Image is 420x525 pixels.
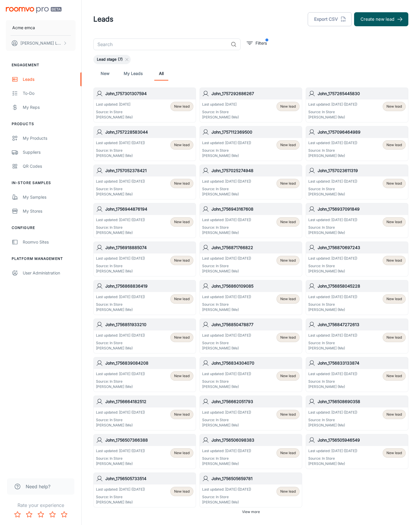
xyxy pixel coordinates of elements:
h6: John_1756505659781 [211,475,300,482]
p: Source: In Store [96,186,145,192]
div: QR Codes [23,163,76,169]
p: Last updated: [DATE] [96,102,133,107]
p: [PERSON_NAME] (Me) [96,192,145,197]
p: Source: In Store [202,109,239,115]
h6: John_1757228583044 [105,129,193,135]
button: filter [245,38,268,48]
span: New lead [280,489,296,494]
p: [PERSON_NAME] (Me) [308,307,357,312]
span: New lead [386,373,402,379]
p: [PERSON_NAME] (Me) [308,384,357,389]
p: Source: In Store [202,302,251,307]
a: John_1757301307594Last updated: [DATE]Source: In Store[PERSON_NAME] (Me)New lead [93,87,196,123]
h6: John_1757112369500 [211,129,300,135]
p: Last updated: [DATE] ([DATE]) [308,217,357,223]
a: John_1756505946549Last updated: [DATE] ([DATE])Source: In Store[PERSON_NAME] (Me)New lead [306,434,408,469]
h6: John_1756858045228 [318,283,406,289]
p: Source: In Store [308,225,357,230]
p: [PERSON_NAME] (Me) [96,115,133,120]
button: Rate 5 star [58,509,70,520]
span: New lead [386,412,402,417]
h6: John_1756850478877 [211,321,300,328]
p: Source: In Store [202,456,251,461]
p: Last updated: [DATE] ([DATE]) [96,179,145,184]
a: John_1757292686267Last updated: [DATE]Source: In Store[PERSON_NAME] (Me)New lead [199,87,302,123]
a: John_1756847272613Last updated: [DATE] ([DATE])Source: In Store[PERSON_NAME] (Me)New lead [306,318,408,353]
h1: Leads [93,14,113,24]
p: Source: In Store [96,109,133,115]
span: New lead [174,373,190,379]
p: Last updated: [DATE] ([DATE]) [96,294,145,300]
p: Source: In Store [308,456,357,461]
div: User Administration [23,270,76,276]
a: John_1756850478877Last updated: [DATE] ([DATE])Source: In Store[PERSON_NAME] (Me)New lead [199,318,302,353]
button: Rate 3 star [35,509,47,520]
p: Last updated: [DATE] ([DATE]) [308,140,357,146]
div: My Reps [23,104,76,111]
span: New lead [174,219,190,225]
a: John_1756944876194Last updated: [DATE] ([DATE])Source: In Store[PERSON_NAME] (Me)New lead [93,203,196,238]
span: New lead [280,335,296,340]
h6: John_1756870697243 [318,244,406,251]
p: [PERSON_NAME] (Me) [308,346,357,351]
p: Last updated: [DATE] ([DATE]) [308,256,357,261]
p: Source: In Store [202,225,251,230]
h6: John_1756833133874 [318,360,406,366]
p: Last updated: [DATE] ([DATE]) [202,179,251,184]
p: Last updated: [DATE] ([DATE]) [96,140,145,146]
p: Last updated: [DATE] ([DATE]) [202,140,251,146]
span: New lead [280,219,296,225]
div: My Products [23,135,76,141]
a: John_1757112369500Last updated: [DATE] ([DATE])Source: In Store[PERSON_NAME] (Me)New lead [199,126,302,161]
p: Source: In Store [96,379,145,384]
button: Export CSV [308,12,352,26]
p: Last updated: [DATE] ([DATE]) [96,487,145,492]
a: John_1756868836419Last updated: [DATE] ([DATE])Source: In Store[PERSON_NAME] (Me)New lead [93,280,196,315]
span: New lead [280,104,296,109]
h6: John_1756664182512 [105,398,193,405]
p: Source: In Store [308,379,357,384]
span: New lead [174,489,190,494]
p: [PERSON_NAME] (Me) [202,192,251,197]
span: New lead [280,142,296,148]
span: New lead [386,335,402,340]
span: New lead [280,181,296,186]
h6: John_1757265445830 [318,90,406,97]
p: Source: In Store [202,494,251,500]
p: Last updated: [DATE] ([DATE]) [202,217,251,223]
span: New lead [386,181,402,186]
a: John_1757265445830Last updated: [DATE] ([DATE])Source: In Store[PERSON_NAME] (Me)New lead [306,87,408,123]
a: John_1757096464989Last updated: [DATE] ([DATE])Source: In Store[PERSON_NAME] (Me)New lead [306,126,408,161]
h6: John_1756508690358 [318,398,406,405]
p: Source: In Store [202,417,251,423]
h6: John_1756847272613 [318,321,406,328]
p: [PERSON_NAME] (Me) [308,230,357,235]
p: [PERSON_NAME] (Me) [96,461,145,466]
h6: John_1757301307594 [105,90,193,97]
a: John_1757228583044Last updated: [DATE] ([DATE])Source: In Store[PERSON_NAME] (Me)New lead [93,126,196,161]
p: [PERSON_NAME] (Me) [202,230,251,235]
p: Last updated: [DATE] ([DATE]) [96,256,145,261]
p: [PERSON_NAME] (Me) [202,346,251,351]
p: Source: In Store [96,225,145,230]
p: Last updated: [DATE] ([DATE]) [308,371,357,377]
a: John_1756505733514Last updated: [DATE] ([DATE])Source: In Store[PERSON_NAME] (Me)New lead [93,473,196,508]
p: Source: In Store [308,109,357,115]
p: [PERSON_NAME] (Me) [308,269,357,274]
a: John_1756860109085Last updated: [DATE] ([DATE])Source: In Store[PERSON_NAME] (Me)New lead [199,280,302,315]
h6: John_1756505946549 [318,437,406,443]
p: Source: In Store [96,417,145,423]
span: New lead [174,258,190,263]
div: My Stores [23,208,76,214]
h6: John_1756937091849 [318,206,406,212]
h6: John_1757023611319 [318,167,406,174]
span: New lead [386,450,402,456]
p: [PERSON_NAME] (Me) [96,500,145,505]
span: New lead [174,450,190,456]
span: New lead [386,219,402,225]
p: [PERSON_NAME] (Me) [308,461,357,466]
a: All [154,66,168,80]
button: Acme emca [6,20,76,35]
p: Rate your experience [5,502,77,509]
span: New lead [280,412,296,417]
